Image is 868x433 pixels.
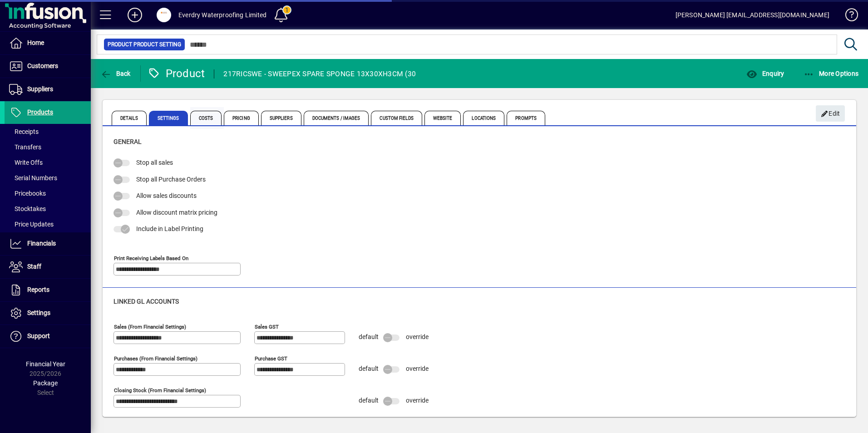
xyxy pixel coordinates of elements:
[27,309,50,316] span: Settings
[27,240,56,247] span: Financials
[114,387,206,393] mat-label: Closing stock (from financial settings)
[9,128,39,135] span: Receipts
[224,111,259,125] span: Pricing
[113,138,142,145] span: General
[507,111,545,125] span: Prompts
[27,39,44,46] span: Home
[100,70,131,77] span: Back
[98,65,133,82] button: Back
[5,216,91,232] a: Price Updates
[148,66,205,81] div: Product
[223,67,416,81] div: 217RICSWE - SWEEPEX SPARE SPONGE 13X30XH3CM (30
[149,111,188,125] span: Settings
[406,365,429,372] span: override
[359,365,379,372] span: default
[424,111,461,125] span: Website
[113,298,179,305] span: Linked GL accounts
[114,255,188,261] mat-label: Print Receiving Labels Based On
[178,8,266,22] div: Everdry Waterproofing Limited
[5,55,91,78] a: Customers
[816,105,845,122] button: Edit
[744,65,786,82] button: Enquiry
[406,397,429,404] span: override
[9,143,41,151] span: Transfers
[5,201,91,216] a: Stocktakes
[255,323,279,330] mat-label: Sales GST
[5,170,91,186] a: Serial Numbers
[5,279,91,301] a: Reports
[261,111,301,125] span: Suppliers
[255,355,287,361] mat-label: Purchase GST
[114,323,186,330] mat-label: Sales (from financial settings)
[5,325,91,348] a: Support
[304,111,369,125] span: Documents / Images
[5,139,91,155] a: Transfers
[676,8,829,22] div: [PERSON_NAME] [EMAIL_ADDRESS][DOMAIN_NAME]
[463,111,504,125] span: Locations
[190,111,222,125] span: Costs
[5,186,91,201] a: Pricebooks
[26,360,65,368] span: Financial Year
[9,190,46,197] span: Pricebooks
[27,62,58,69] span: Customers
[27,332,50,340] span: Support
[5,124,91,139] a: Receipts
[746,70,784,77] span: Enquiry
[114,355,197,361] mat-label: Purchases (from financial settings)
[9,205,46,212] span: Stocktakes
[801,65,861,82] button: More Options
[112,111,147,125] span: Details
[136,209,217,216] span: Allow discount matrix pricing
[9,159,43,166] span: Write Offs
[5,32,91,54] a: Home
[804,70,859,77] span: More Options
[136,225,203,232] span: Include in Label Printing
[108,40,181,49] span: Product Product Setting
[91,65,141,82] app-page-header-button: Back
[149,7,178,23] button: Profile
[5,78,91,101] a: Suppliers
[27,286,49,293] span: Reports
[359,333,379,340] span: default
[5,256,91,278] a: Staff
[5,155,91,170] a: Write Offs
[371,111,422,125] span: Custom Fields
[9,174,57,182] span: Serial Numbers
[9,221,54,228] span: Price Updates
[406,333,429,340] span: override
[136,192,197,199] span: Allow sales discounts
[27,263,41,270] span: Staff
[821,106,840,121] span: Edit
[27,108,53,116] span: Products
[838,2,857,31] a: Knowledge Base
[359,397,379,404] span: default
[136,176,206,183] span: Stop all Purchase Orders
[5,232,91,255] a: Financials
[33,379,58,387] span: Package
[5,302,91,325] a: Settings
[27,85,53,93] span: Suppliers
[120,7,149,23] button: Add
[136,159,173,166] span: Stop all sales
